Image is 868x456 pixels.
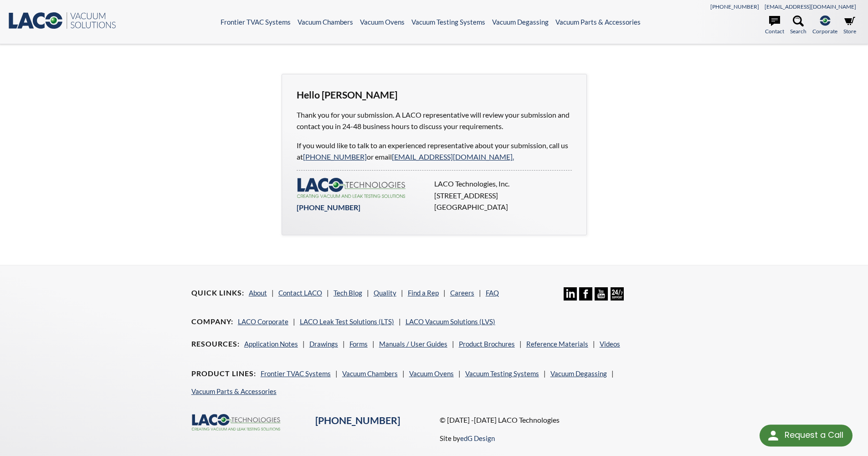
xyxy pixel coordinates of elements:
[191,387,277,395] a: Vacuum Parts & Accessories
[790,16,806,36] a: Search
[379,340,447,348] a: Manuals / User Guides
[297,89,572,102] h3: Hello [PERSON_NAME]
[492,18,549,26] a: Vacuum Degassing
[297,140,572,163] p: If you would like to talk to an experienced representative about your submission, call us at or e...
[440,414,677,426] p: © [DATE] -[DATE] LACO Technologies
[221,18,291,26] a: Frontier TVAC Systems
[526,340,588,348] a: Reference Materials
[459,340,515,348] a: Product Brochures
[191,339,240,349] h4: Resources
[298,18,353,26] a: Vacuum Chambers
[360,18,405,26] a: Vacuum Ovens
[766,428,781,443] img: round button
[261,369,331,378] a: Frontier TVAC Systems
[450,289,474,297] a: Careers
[465,369,539,378] a: Vacuum Testing Systems
[297,178,406,198] img: LACO-technologies-logo-332f5733453eebdf26714ea7d5b5907d645232d7be7781e896b464cb214de0d9.svg
[440,433,495,444] p: Site by
[765,16,784,36] a: Contact
[191,369,256,378] h4: Product Lines
[349,340,368,348] a: Forms
[406,317,495,326] a: LACO Vacuum Solutions (LVS)
[486,289,499,297] a: FAQ
[342,369,398,378] a: Vacuum Chambers
[710,3,759,10] a: [PHONE_NUMBER]
[249,289,267,297] a: About
[244,340,298,348] a: Application Notes
[812,27,837,36] span: Corporate
[785,425,843,446] div: Request a Call
[334,289,362,297] a: Tech Blog
[843,16,856,36] a: Store
[760,425,853,446] div: Request a Call
[297,109,572,132] p: Thank you for your submission. A LACO representative will review your submission and contact you ...
[611,287,624,301] img: 24/7 Support Icon
[409,369,454,378] a: Vacuum Ovens
[611,294,624,302] a: 24/7 Support
[460,434,495,442] a: edG Design
[408,289,439,297] a: Find a Rep
[278,289,322,297] a: Contact LACO
[300,317,394,326] a: LACO Leak Test Solutions (LTS)
[434,178,566,213] p: LACO Technologies, Inc. [STREET_ADDRESS] [GEOGRAPHIC_DATA]
[411,18,485,26] a: Vacuum Testing Systems
[238,317,288,326] a: LACO Corporate
[765,3,856,10] a: [EMAIL_ADDRESS][DOMAIN_NAME]
[374,289,396,297] a: Quality
[392,152,514,161] a: [EMAIL_ADDRESS][DOMAIN_NAME].
[303,152,367,161] a: [PHONE_NUMBER]
[191,288,244,298] h4: Quick Links
[555,18,641,26] a: Vacuum Parts & Accessories
[309,340,338,348] a: Drawings
[550,369,607,378] a: Vacuum Degassing
[600,340,620,348] a: Videos
[297,203,360,212] a: [PHONE_NUMBER]
[315,415,400,426] a: [PHONE_NUMBER]
[191,317,233,326] h4: Company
